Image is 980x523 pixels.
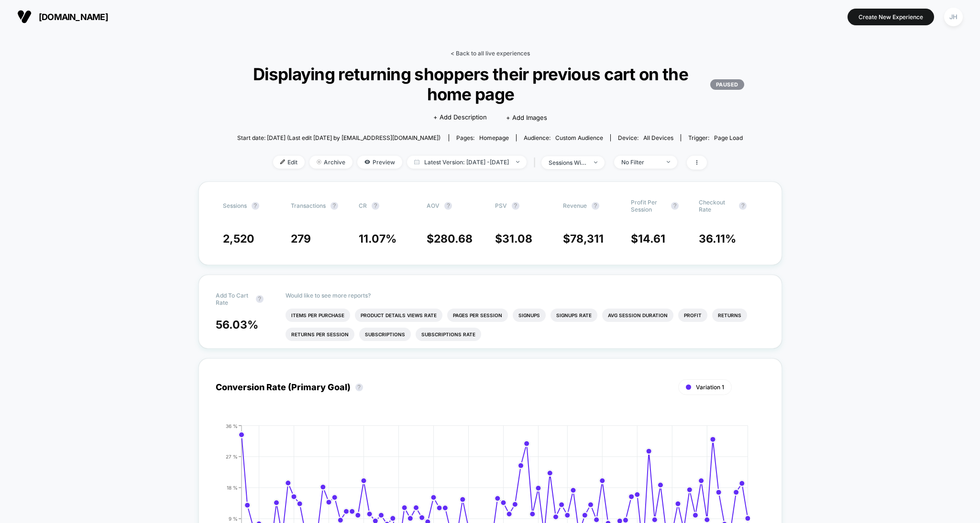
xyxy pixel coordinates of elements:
[227,484,238,490] tspan: 18 %
[216,318,258,331] span: 56.03 %
[330,202,338,210] button: ?
[273,156,305,169] span: Edit
[226,453,238,459] tspan: 27 %
[671,202,679,210] button: ?
[359,232,396,245] span: 11.07 %
[252,202,259,210] button: ?
[427,202,440,209] span: AOV
[610,134,681,141] span: Device:
[256,295,264,303] button: ?
[714,134,743,141] span: Page Load
[280,160,285,164] img: edit
[237,134,440,141] span: Start date: [DATE] (Last edit [DATE] by [EMAIL_ADDRESS][DOMAIN_NAME])
[516,161,519,163] img: end
[416,328,481,341] li: Subscriptions Rate
[407,156,527,169] span: Latest Version: [DATE] - [DATE]
[286,309,350,322] li: Items Per Purchase
[699,199,734,213] span: Checkout Rate
[451,50,530,57] a: < Back to all live experiences
[602,309,673,322] li: Avg Session Duration
[495,232,532,245] span: $
[638,232,665,245] span: 14.61
[621,159,660,166] div: No Filter
[699,232,736,245] span: 36.11 %
[512,202,519,210] button: ?
[317,160,321,164] img: end
[502,232,532,245] span: 31.08
[688,134,743,141] div: Trigger:
[739,202,747,210] button: ?
[712,309,747,322] li: Returns
[226,423,238,428] tspan: 36 %
[631,199,666,213] span: Profit Per Session
[309,156,352,169] span: Archive
[631,232,665,245] span: $
[513,309,546,322] li: Signups
[291,232,311,245] span: 279
[39,12,108,22] span: [DOMAIN_NAME]
[941,7,966,27] button: JH
[594,161,597,163] img: end
[414,160,419,164] img: calendar
[359,202,367,209] span: CR
[710,79,744,90] p: PAUSED
[433,113,487,122] span: + Add Description
[434,232,473,245] span: 280.68
[563,232,604,245] span: $
[216,292,251,306] span: Add To Cart Rate
[531,156,541,170] span: |
[359,328,411,341] li: Subscriptions
[286,328,354,341] li: Returns Per Session
[236,64,744,104] span: Displaying returning shoppers their previous cart on the home page
[355,309,442,322] li: Product Details Views Rate
[372,202,379,210] button: ?
[555,134,603,141] span: Custom Audience
[667,161,670,163] img: end
[357,156,402,169] span: Preview
[17,10,32,24] img: Visually logo
[223,232,254,245] span: 2,520
[696,384,724,391] span: Variation 1
[592,202,599,210] button: ?
[427,232,473,245] span: $
[291,202,326,209] span: Transactions
[355,384,363,391] button: ?
[14,9,111,24] button: [DOMAIN_NAME]
[643,134,673,141] span: all devices
[229,515,238,521] tspan: 9 %
[551,309,597,322] li: Signups Rate
[447,309,508,322] li: Pages Per Session
[678,309,707,322] li: Profit
[479,134,509,141] span: homepage
[848,9,934,25] button: Create New Experience
[444,202,452,210] button: ?
[563,202,587,209] span: Revenue
[549,159,587,166] div: sessions with impression
[524,134,603,141] div: Audience:
[223,202,247,209] span: Sessions
[944,8,963,26] div: JH
[456,134,509,141] div: Pages:
[570,232,604,245] span: 78,311
[286,292,765,299] p: Would like to see more reports?
[506,114,547,121] span: + Add Images
[495,202,507,209] span: PSV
